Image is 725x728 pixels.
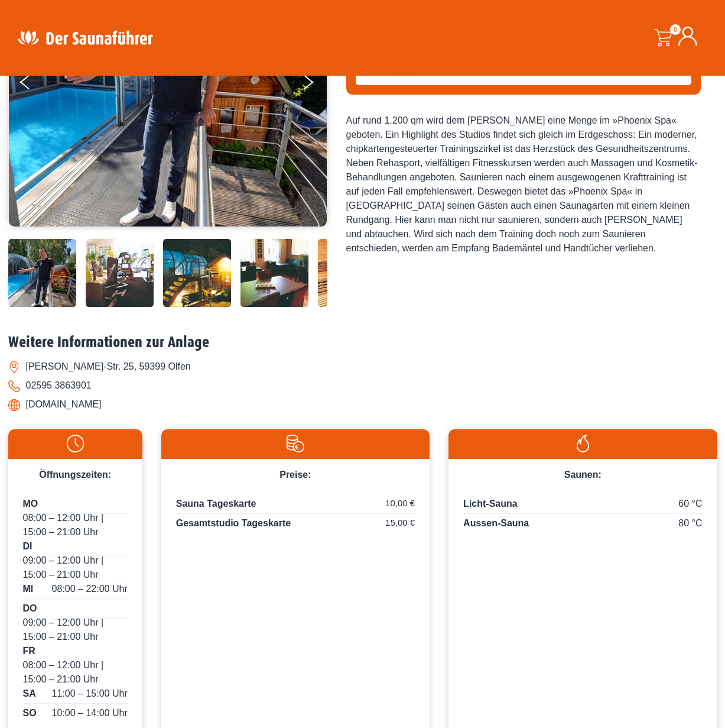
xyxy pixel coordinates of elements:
li: 02595 3863901 [8,376,717,395]
button: Previous [20,70,50,99]
span: Saunen: [564,470,602,480]
span: SO [23,706,37,720]
img: Preise-weiss.svg [167,435,424,452]
span: 0 [670,24,681,35]
div: Auf rund 1.200 qm wird dem [PERSON_NAME] eine Menge im »Phoenix Spa« geboten. Ein Highlight des S... [346,114,701,255]
span: Aussen-Sauna [463,518,529,528]
span: MI [23,582,34,596]
span: DO [23,601,37,616]
span: 08:00 – 12:00 Uhr | 15:00 – 21:00 Uhr [23,658,128,687]
span: MO [23,497,38,511]
span: Licht-Sauna [463,499,518,509]
span: Preise: [279,470,311,480]
span: DI [23,539,32,554]
button: Next [301,70,331,99]
span: 08:00 – 22:00 Uhr [52,582,128,596]
p: Gesamtstudio Tageskarte [176,516,415,530]
p: Sauna Tageskarte [176,497,415,514]
span: 10,00 € [385,497,415,510]
span: 08:00 – 12:00 Uhr | 15:00 – 21:00 Uhr [23,511,128,539]
span: 60 °C [678,497,702,511]
img: Uhr-weiss.svg [14,435,136,452]
span: FR [23,644,35,658]
span: SA [23,687,36,701]
li: [DOMAIN_NAME] [8,395,717,414]
h2: Weitere Informationen zur Anlage [8,334,717,352]
span: 10:00 – 14:00 Uhr [52,706,128,720]
span: 80 °C [678,516,702,530]
img: Flamme-weiss.svg [454,435,711,452]
span: 11:00 – 15:00 Uhr [52,687,128,701]
span: 15,00 € [385,516,415,530]
span: Öffnungszeiten: [39,470,111,480]
span: 09:00 – 12:00 Uhr | 15:00 – 21:00 Uhr [23,554,128,582]
li: [PERSON_NAME]-Str. 25, 59399 Olfen [8,357,717,376]
span: 09:00 – 12:00 Uhr | 15:00 – 21:00 Uhr [23,616,128,644]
